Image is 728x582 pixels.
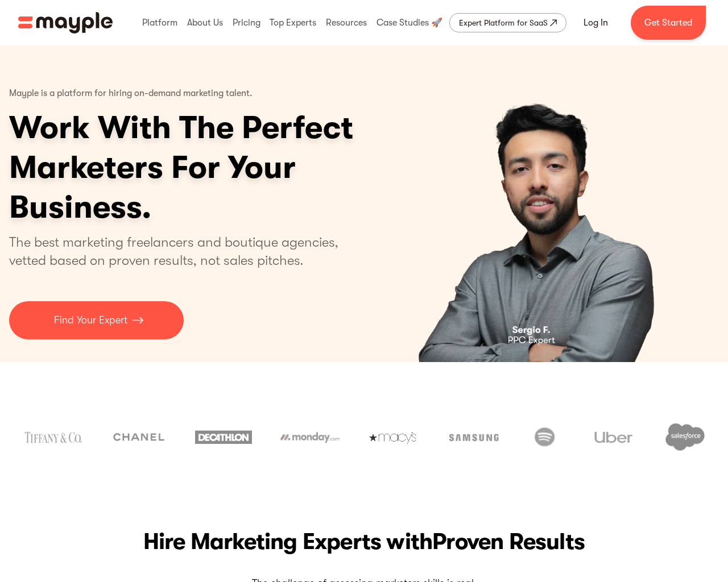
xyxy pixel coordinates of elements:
img: Mayple logo [18,12,113,34]
p: Find Your Expert [54,313,127,328]
p: The best marketing freelancers and boutique agencies, vetted based on proven results, not sales p... [9,233,352,269]
div: Expert Platform for SaaS [459,16,548,30]
a: Get Started [631,6,706,40]
a: Expert Platform for SaaS [449,13,566,32]
p: Mayple is a platform for hiring on-demand marketing talent. [9,80,253,108]
h2: Hire Marketing Experts with [9,526,719,558]
a: Log In [570,9,622,36]
a: Find Your Expert [9,301,184,339]
span: Proven Results [432,529,585,555]
h1: Work With The Perfect Marketers For Your Business. [9,108,441,227]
